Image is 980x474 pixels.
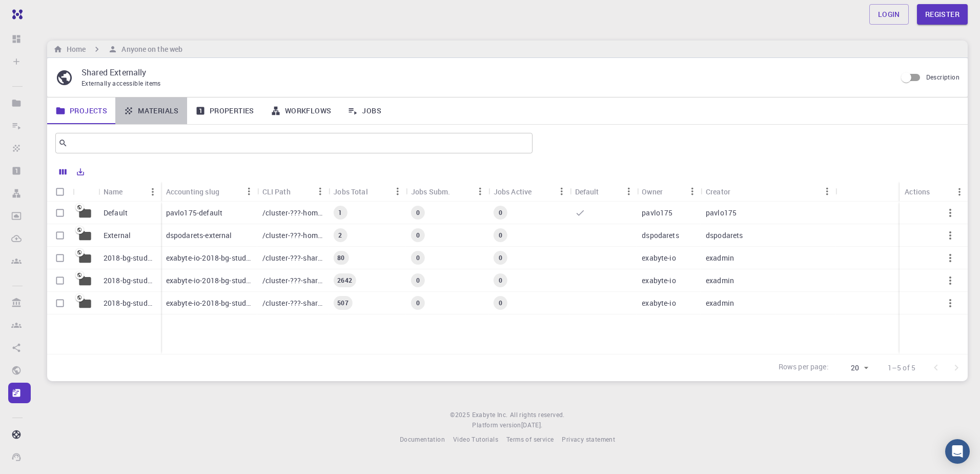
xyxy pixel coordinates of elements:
button: Sort [123,184,139,200]
p: /cluster-???-home/pavlo175/pavlo175-default [262,208,323,218]
span: 1 [334,208,346,217]
button: Sort [730,183,747,200]
div: Name [98,182,161,202]
p: Shared Externally [81,66,888,78]
a: Terms of service [506,434,554,445]
div: Icon [73,182,98,202]
button: Sort [219,183,236,200]
p: dspodarets [706,230,743,241]
button: Menu [241,183,257,200]
p: exadmin [706,253,734,263]
button: Sort [663,183,679,200]
span: 0 [495,253,506,262]
div: Accounting slug [166,182,219,202]
span: 0 [495,231,506,240]
span: Terms of service [506,435,554,443]
a: Projects [47,97,115,124]
p: 2018-bg-study-phase-I [104,298,156,308]
button: Menu [390,183,406,200]
p: exabyte-io [642,298,676,308]
p: /cluster-???-share/groups/exabyte-io/exabyte-io-2018-bg-study-phase-i-ph [262,253,323,263]
h6: Anyone on the web [117,44,182,55]
div: Default [575,182,599,202]
div: Name [104,182,123,202]
a: Jobs [339,97,390,124]
img: logo [8,9,23,19]
div: Creator [706,182,730,202]
div: Jobs Subm. [411,182,451,202]
p: pavlo175-default [166,208,222,218]
p: exabyte-io-2018-bg-study-phase-iii [166,275,252,286]
span: Documentation [400,435,445,443]
p: exabyte-io-2018-bg-study-phase-i [166,298,252,308]
button: Export [72,164,89,180]
span: 0 [412,299,424,307]
button: Menu [684,183,701,200]
button: Columns [54,164,72,180]
span: © 2025 [450,410,472,420]
span: 0 [495,208,506,217]
p: Default [104,208,128,218]
p: exabyte-io [642,275,676,286]
span: 0 [495,299,506,307]
a: Exabyte Inc. [472,410,508,420]
div: CLI Path [257,182,329,202]
p: /cluster-???-home/dspodarets/dspodarets-external [262,230,323,241]
span: 2642 [333,276,356,285]
span: 2 [334,231,346,240]
p: exadmin [706,298,734,308]
span: All rights reserved. [510,410,565,420]
button: Menu [819,183,835,200]
span: 507 [333,299,352,307]
div: Actions [900,182,968,202]
button: Menu [951,184,968,200]
span: Description [926,73,959,81]
div: Accounting slug [161,182,257,202]
a: [DATE]. [521,420,543,430]
button: Menu [312,183,328,200]
a: Video Tutorials [453,434,498,445]
div: 20 [833,361,871,376]
p: pavlo175 [706,208,737,218]
span: 0 [495,276,506,285]
div: Jobs Total [333,182,368,202]
button: Menu [620,183,637,200]
span: 80 [333,253,349,262]
a: Register [917,4,968,25]
p: 2018-bg-study-phase-i-ph [104,253,156,263]
span: 0 [412,208,424,217]
a: Properties [187,97,262,124]
button: Menu [145,184,161,200]
p: exabyte-io-2018-bg-study-phase-i-ph [166,253,252,263]
div: Creator [701,182,835,202]
div: Jobs Active [488,182,570,202]
div: Jobs Active [494,182,532,202]
a: Materials [115,97,187,124]
div: Owner [642,182,663,202]
div: Actions [905,182,930,202]
p: Rows per page: [779,362,829,373]
div: Default [570,182,637,202]
nav: breadcrumb [51,44,185,55]
a: Privacy statement [562,434,615,445]
button: Menu [554,183,570,200]
a: Login [869,4,909,25]
div: CLI Path [262,182,291,202]
div: Jobs Total [328,182,406,202]
span: 0 [412,231,424,240]
span: 0 [412,253,424,262]
p: /cluster-???-share/groups/exabyte-io/exabyte-io-2018-bg-study-phase-iii [262,275,323,286]
p: 2018-bg-study-phase-III [104,275,156,286]
span: [DATE] . [521,421,543,429]
a: Workflows [262,97,340,124]
span: Externally accessible items [81,79,161,87]
span: Video Tutorials [453,435,498,443]
button: Menu [472,183,488,200]
p: dspodarets-external [166,230,232,241]
a: Documentation [400,434,445,445]
span: Exabyte Inc. [472,410,508,419]
div: Owner [637,182,701,202]
p: External [104,230,131,241]
p: 1–5 of 5 [888,363,915,373]
p: exabyte-io [642,253,676,263]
